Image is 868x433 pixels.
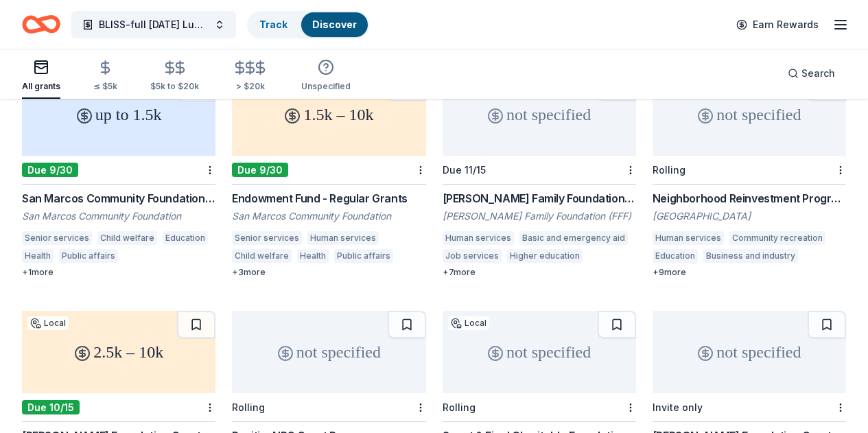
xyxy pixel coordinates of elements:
[653,231,724,245] div: Human services
[232,163,288,177] div: Due 9/30
[232,73,425,278] a: 1.5k – 10kLocalDue 9/30Endowment Fund - Regular GrantsSan Marcos Community FoundationSenior servi...
[777,60,846,87] button: Search
[27,316,69,330] div: Local
[443,209,636,223] div: [PERSON_NAME] Family Foundation (FFF)
[653,401,703,413] div: Invite only
[653,190,846,207] div: Neighborhood Reinvestment Program
[247,11,369,38] button: TrackDiscover
[728,12,827,37] a: Earn Rewards
[22,267,215,278] div: + 1 more
[232,190,425,207] div: Endowment Fund - Regular Grants
[22,400,80,414] div: Due 10/15
[443,164,486,176] div: Due 11/15
[301,81,351,92] div: Unspecified
[22,231,92,245] div: Senior services
[232,311,425,393] div: not specified
[22,249,54,263] div: Health
[297,249,329,263] div: Health
[259,19,288,30] a: Track
[93,54,117,99] button: ≤ $5k
[653,73,846,278] a: not specifiedLocalRollingNeighborhood Reinvestment Program[GEOGRAPHIC_DATA]Human servicesCommunit...
[22,311,215,393] div: 2.5k – 10k
[443,190,636,207] div: [PERSON_NAME] Family Foundation Grants
[150,54,199,99] button: $5k to $20k
[653,267,846,278] div: + 9 more
[703,249,798,263] div: Business and industry
[443,311,636,393] div: not specified
[22,81,60,92] div: All grants
[653,249,698,263] div: Education
[150,81,199,92] div: $5k to $20k
[22,190,215,207] div: San Marcos Community Foundation: Endowment Fund - Mini Grants
[232,209,425,223] div: San Marcos Community Foundation
[301,54,351,99] button: Unspecified
[443,249,502,263] div: Job services
[99,16,209,33] span: BLISS-full [DATE] Luncheon
[312,19,357,30] a: Discover
[232,231,302,245] div: Senior services
[232,249,292,263] div: Child welfare
[519,231,628,245] div: Basic and emergency aid
[97,231,157,245] div: Child welfare
[71,11,236,38] button: BLISS-full [DATE] Luncheon
[448,316,489,330] div: Local
[22,54,60,99] button: All grants
[22,73,215,156] div: up to 1.5k
[653,164,685,176] div: Rolling
[729,231,825,245] div: Community recreation
[334,249,393,263] div: Public affairs
[93,81,117,92] div: ≤ $5k
[163,231,208,245] div: Education
[653,73,846,156] div: not specified
[22,163,78,177] div: Due 9/30
[443,73,636,156] div: not specified
[22,73,215,278] a: up to 1.5kLocalDue 9/30San Marcos Community Foundation: Endowment Fund - Mini GrantsSan Marcos Co...
[22,8,60,40] a: Home
[232,54,268,99] button: > $20k
[232,81,268,92] div: > $20k
[443,267,636,278] div: + 7 more
[232,73,425,156] div: 1.5k – 10k
[307,231,379,245] div: Human services
[22,209,215,223] div: San Marcos Community Foundation
[801,65,835,82] span: Search
[59,249,118,263] div: Public affairs
[443,73,636,278] a: not specifiedLocalDue 11/15[PERSON_NAME] Family Foundation Grants[PERSON_NAME] Family Foundation ...
[232,267,425,278] div: + 3 more
[507,249,583,263] div: Higher education
[443,231,514,245] div: Human services
[443,401,476,413] div: Rolling
[653,209,846,223] div: [GEOGRAPHIC_DATA]
[232,401,265,413] div: Rolling
[653,311,846,393] div: not specified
